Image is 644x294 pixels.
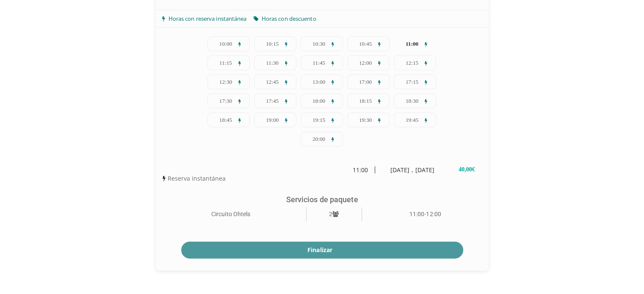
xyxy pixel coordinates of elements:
span: 20:00 [312,135,332,143]
div: Reserva instantánea [207,36,250,51]
span: 10:45 [359,40,378,48]
div: Reserva instantánea [207,113,250,127]
span: 10:30 [312,40,332,48]
span: 11:00 [406,40,425,48]
div: Reserva instantánea [207,55,250,70]
span: 18:45 [219,116,238,124]
div: Reserva instantánea [301,113,343,127]
span: 12:30 [219,78,238,86]
div: Reserva instantánea [301,36,343,51]
span: 17:45 [266,97,285,105]
span: 19:15 [312,116,332,124]
div: Reserva instantánea [394,113,436,127]
div: Reserva instantánea [301,55,343,70]
div: Reserva instantánea [301,132,343,146]
span: 11:30 [266,59,285,67]
span: 17:30 [219,97,238,105]
span: 10:00 [219,40,238,48]
div: Reserva instantánea [254,36,296,51]
div: Reserva instantánea [347,93,390,108]
div: Reserva instantánea [394,93,436,108]
span: 17:15 [406,78,425,86]
td: Circuito Ohtels [156,207,307,221]
span: 11:45 [312,59,332,67]
span: 18:30 [406,97,425,105]
span: 18:15 [359,97,378,105]
div: Reserva instantánea [254,74,296,89]
div: Reserva instantánea [254,113,296,127]
div: Reserva instantánea [394,74,436,89]
span: 12:45 [266,78,285,86]
div: Reserva instantánea [347,36,390,51]
div: Reserva instantánea [301,74,343,89]
span: 10:15 [266,40,285,48]
span: 18:00 [312,97,332,105]
span: Horas con descuento [254,14,316,24]
div: Reserva instantánea [347,113,390,127]
span: 19:45 [406,116,425,124]
td: 2 [306,207,362,221]
div: Servicios de paquete [156,195,489,205]
div: Reserva instantánea [347,55,390,70]
div: Reserva instantánea [394,36,436,51]
span: 17:00 [359,78,378,86]
span: 19:30 [359,116,378,124]
div: Reserva instantánea [301,93,343,108]
div: Reserva instantánea [207,74,250,89]
div: Reserva instantánea [254,93,296,108]
span: Finalizar [307,243,332,257]
td: 11:00-12:00 [362,207,488,221]
span: 19:00 [266,116,285,124]
span: 40,00€ [459,166,475,174]
div: Reserva instantánea [394,55,436,70]
div: Reserva instantánea [347,74,390,89]
div: Reserva instantánea [207,93,250,108]
span: 11:15 [219,59,238,67]
div: Reserva instantánea [254,55,296,70]
span: 13:00 [312,78,332,86]
span: Horas con reserva instantánea [162,14,247,24]
span: 12:00 [359,59,378,67]
span: 12:15 [406,59,425,67]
